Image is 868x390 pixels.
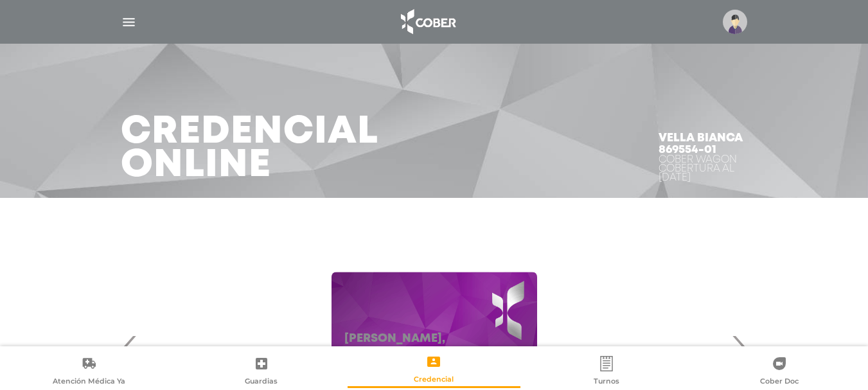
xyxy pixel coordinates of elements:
[414,375,454,386] span: Credencial
[121,116,378,182] h3: Credencial Online
[348,353,520,386] a: Credencial
[659,132,747,155] h4: Vella Bianca 869554-01
[693,355,865,388] a: Cober Doc
[116,317,141,386] span: Previous
[760,377,799,388] span: Cober Doc
[344,332,445,346] h5: [PERSON_NAME],
[3,355,175,388] a: Atención Médica Ya
[121,14,137,30] img: Cober_menu-lines-white.svg
[728,317,753,386] span: Next
[723,10,747,34] img: profile-placeholder.svg
[659,155,747,182] div: Cober WAGON Cobertura al [DATE]
[520,355,693,388] a: Turnos
[53,377,125,388] span: Atención Médica Ya
[175,355,348,388] a: Guardias
[594,377,619,388] span: Turnos
[394,6,461,37] img: logo_cober_home-white.png
[245,377,278,388] span: Guardias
